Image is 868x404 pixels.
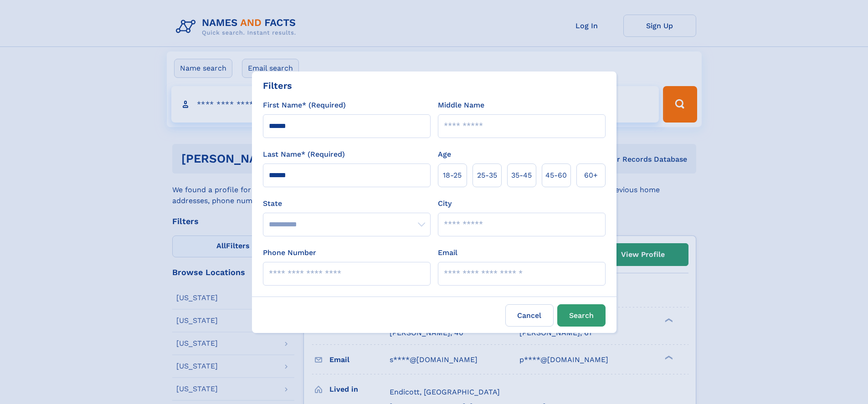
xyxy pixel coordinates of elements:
[505,304,554,327] label: Cancel
[263,247,316,258] label: Phone Number
[438,247,457,258] label: Email
[557,304,606,327] button: Search
[438,100,484,111] label: Middle Name
[511,170,532,181] span: 35‑45
[263,100,346,111] label: First Name* (Required)
[263,198,431,209] label: State
[438,198,452,209] label: City
[263,79,292,92] div: Filters
[584,170,598,181] span: 60+
[477,170,497,181] span: 25‑35
[438,149,451,160] label: Age
[545,170,567,181] span: 45‑60
[263,149,345,160] label: Last Name* (Required)
[443,170,462,181] span: 18‑25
